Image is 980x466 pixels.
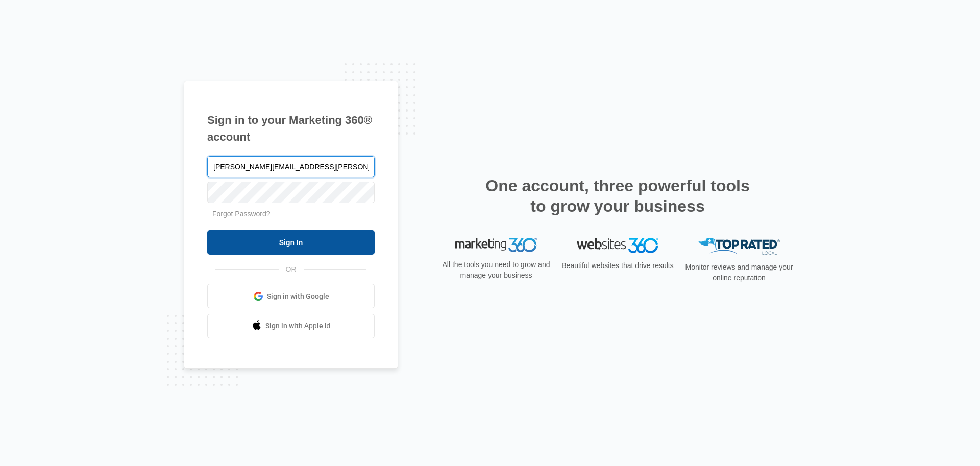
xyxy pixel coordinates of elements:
img: Marketing 360 [455,238,537,252]
span: OR [279,264,304,275]
span: Sign in with Apple Id [265,321,331,331]
input: Email [207,156,375,177]
span: Sign in with Google [267,291,329,302]
p: Beautiful websites that drive results [560,260,675,271]
p: Monitor reviews and manage your online reputation [682,262,796,283]
h1: Sign in to your Marketing 360® account [207,112,375,145]
input: Sign In [207,230,375,255]
a: Sign in with Google [207,284,375,308]
img: Websites 360 [577,238,658,253]
img: Top Rated Local [698,238,780,255]
p: All the tools you need to grow and manage your business [439,259,553,281]
a: Sign in with Apple Id [207,314,375,338]
h2: One account, three powerful tools to grow your business [482,175,753,216]
a: Forgot Password? [212,210,271,218]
